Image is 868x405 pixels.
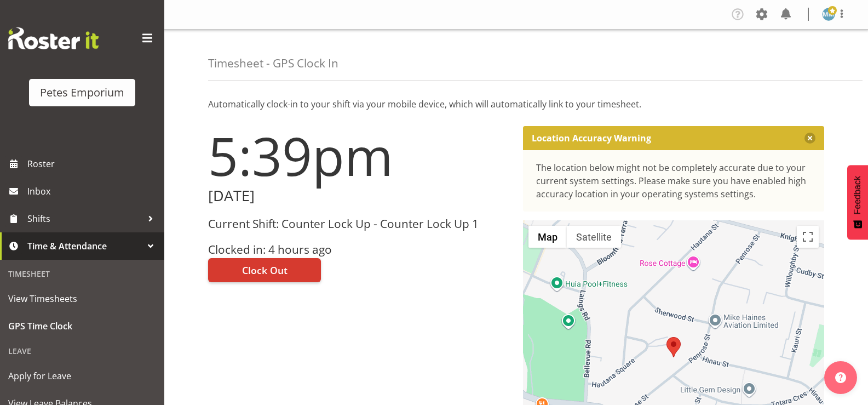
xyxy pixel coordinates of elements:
span: Apply for Leave [8,368,156,384]
span: Inbox [27,183,159,199]
span: Clock Out [242,263,288,277]
h2: [DATE] [208,187,510,204]
button: Show satellite imagery [567,226,621,248]
a: GPS Time Clock [3,312,162,340]
button: Show street map [528,226,567,248]
img: mandy-mosley3858.jpg [822,8,835,21]
div: Timesheet [3,263,162,285]
p: Location Accuracy Warning [532,133,651,144]
h1: 5:39pm [208,126,510,185]
h4: Timesheet - GPS Clock In [208,57,338,70]
button: Close message [804,133,815,144]
button: Feedback - Show survey [847,165,868,239]
h3: Clocked in: 4 hours ago [208,243,510,256]
div: Petes Emporium [40,84,124,101]
p: Automatically clock-in to your shift via your mobile device, which will automatically link to you... [208,98,824,111]
div: The location below might not be completely accurate due to your current system settings. Please m... [536,161,812,201]
span: Shifts [27,210,142,227]
a: View Timesheets [3,285,162,312]
button: Clock Out [208,258,321,282]
span: Roster [27,156,159,172]
span: GPS Time Clock [8,318,156,334]
span: Feedback [853,176,863,214]
span: View Timesheets [8,290,156,307]
a: Apply for Leave [3,362,162,390]
h3: Current Shift: Counter Lock Up - Counter Lock Up 1 [208,218,510,230]
div: Leave [3,340,162,362]
button: Toggle fullscreen view [797,226,819,248]
img: help-xxl-2.png [835,372,846,383]
span: Time & Attendance [27,238,142,254]
img: Rosterit website logo [8,27,99,49]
